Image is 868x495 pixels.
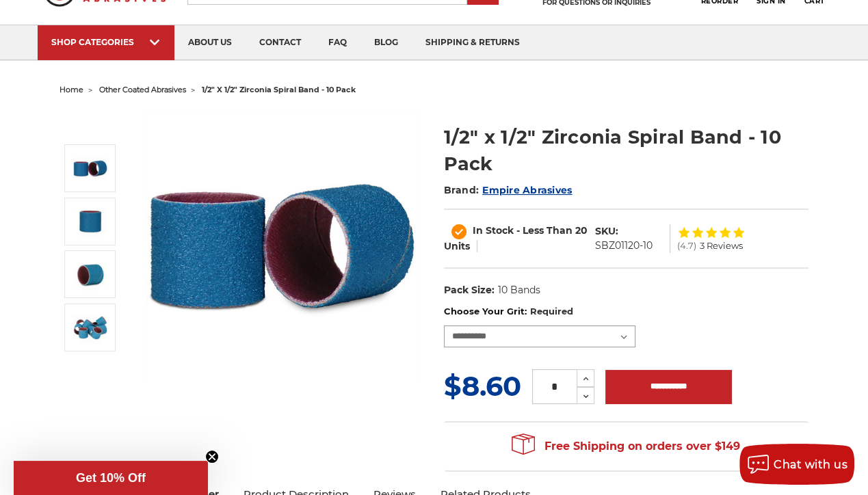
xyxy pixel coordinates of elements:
[444,184,479,196] span: Brand:
[51,37,161,47] div: SHOP CATEGORIES
[739,444,854,485] button: Chat with us
[444,283,495,297] dt: Pack Size:
[595,239,653,253] dd: SBZ01120-10
[73,204,107,239] img: 1/2" x 1/2" Zirc Spiral Bands
[444,369,521,403] span: $8.60
[146,109,420,383] img: 1/2" x 1/2" Spiral Bands Zirconia Aluminum
[73,257,107,291] img: 1/2" x 1/2" Spiral Bands Zirconia
[73,310,107,345] img: 1/2" x 1/2" Zirconia Spiral Bands
[99,85,186,94] a: other coated abrasives
[497,283,540,297] dd: 10 Bands
[315,25,360,60] a: faq
[246,25,315,60] a: contact
[595,224,618,239] dt: SKU:
[512,433,740,460] span: Free Shipping on orders over $149
[360,25,412,60] a: blog
[202,85,356,94] span: 1/2" x 1/2" zirconia spiral band - 10 pack
[60,85,83,94] a: home
[412,25,534,60] a: shipping & returns
[473,224,514,237] span: In Stock
[14,461,208,495] div: Get 10% OffClose teaser
[444,124,808,177] h1: 1/2" x 1/2" Zirconia Spiral Band - 10 Pack
[76,471,146,485] span: Get 10% Off
[774,458,847,471] span: Chat with us
[482,184,572,196] a: Empire Abrasives
[575,224,588,237] span: 20
[205,450,219,464] button: Close teaser
[516,224,573,237] span: - Less Than
[444,240,470,252] span: Units
[174,25,246,60] a: about us
[444,305,808,319] label: Choose Your Grit:
[700,241,743,250] span: 3 Reviews
[73,151,107,185] img: 1/2" x 1/2" Spiral Bands Zirconia Aluminum
[529,306,573,317] small: Required
[677,241,696,250] span: (4.7)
